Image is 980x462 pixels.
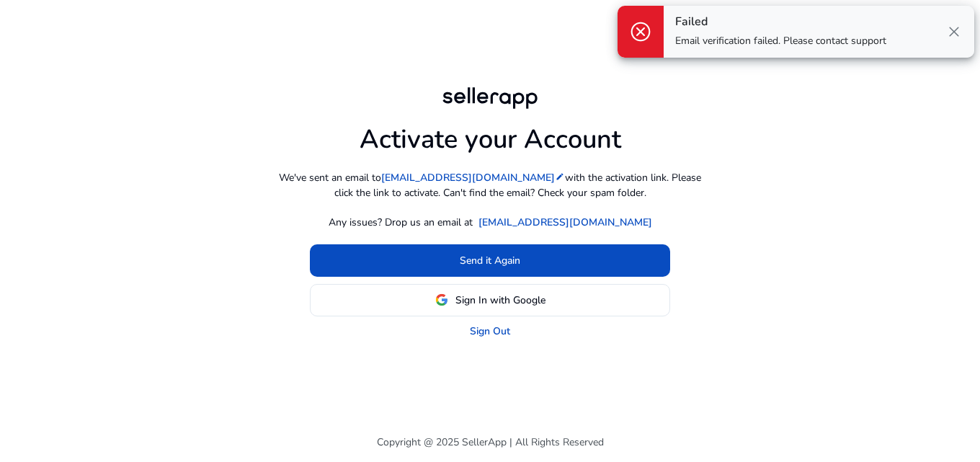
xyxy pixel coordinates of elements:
[555,172,565,182] mat-icon: edit
[675,34,886,48] p: Email verification failed. Please contact support
[360,112,621,155] h1: Activate your Account
[381,170,565,185] a: [EMAIL_ADDRESS][DOMAIN_NAME]
[435,293,448,306] img: google-logo.svg
[329,215,473,230] p: Any issues? Drop us an email at
[460,253,520,268] span: Send it Again
[945,23,963,40] span: close
[629,20,652,43] span: cancel
[310,284,670,316] button: Sign In with Google
[274,170,706,200] p: We've sent an email to with the activation link. Please click the link to activate. Can't find th...
[310,244,670,277] button: Send it Again
[478,215,652,230] a: [EMAIL_ADDRESS][DOMAIN_NAME]
[675,15,886,29] h4: Failed
[455,293,545,308] span: Sign In with Google
[470,324,510,339] a: Sign Out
